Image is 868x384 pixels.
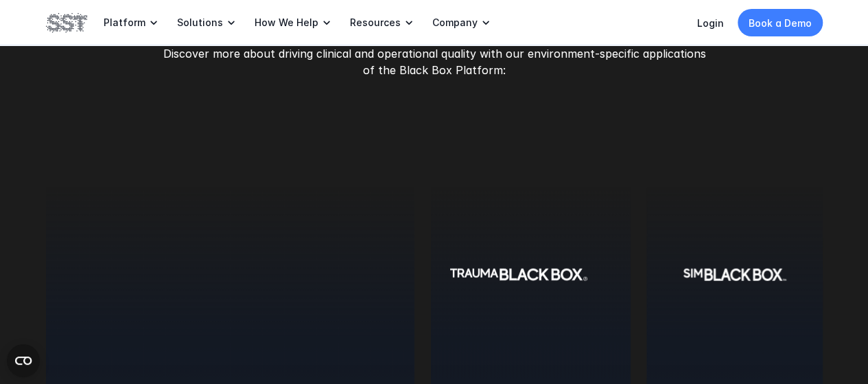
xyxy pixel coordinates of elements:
[432,16,478,29] p: Company
[449,257,587,293] img: Trauma Black Box logo
[350,16,401,29] p: Resources
[73,322,183,346] h5: OR Black Box®
[738,9,823,36] a: Book a Demo
[177,16,223,29] p: Solutions
[73,350,347,383] p: The only holistic solution for driving surgical quality, safety, and efficiency
[697,17,724,29] a: Login
[255,16,318,29] p: How We Help
[104,16,145,29] p: Platform
[46,11,87,34] img: SST logo
[749,16,812,30] p: Book a Demo
[162,45,705,78] p: Discover more about driving clinical and operational quality with our environment-specific applic...
[7,344,40,377] button: Open CMP widget
[666,257,803,293] img: SIM Black Box logo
